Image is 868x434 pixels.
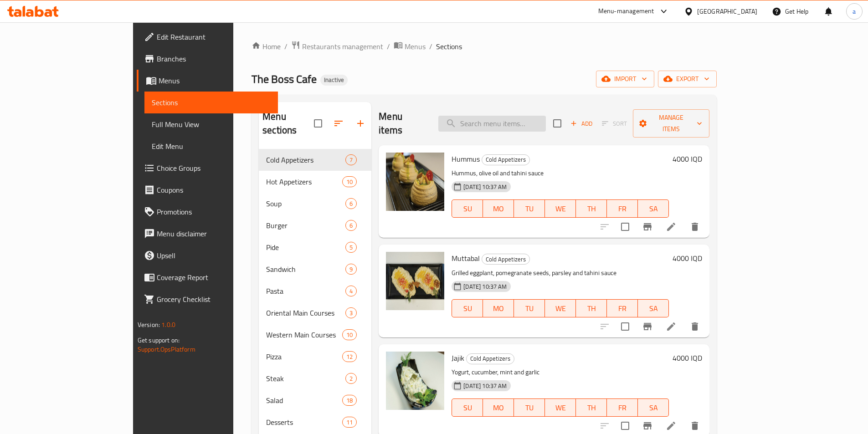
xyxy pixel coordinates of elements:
span: FR [611,202,634,215]
span: 5 [346,243,356,252]
li: / [284,41,288,52]
p: Hummus, olive oil and tahini sauce [452,168,669,179]
div: Cold Appetizers [466,353,514,364]
p: Grilled eggplant, pomegranate seeds, parsley and tahini sauce [452,267,669,279]
span: [DATE] 10:37 AM [460,282,510,291]
h2: Menu items [379,110,427,137]
span: Get support on: [138,334,180,346]
span: 7 [346,156,356,164]
a: Restaurants management [291,41,383,52]
span: Select to update [616,317,635,336]
span: Cold Appetizers [482,254,529,265]
span: Soup [266,198,345,209]
button: Add [567,117,596,131]
span: Select section [548,114,567,133]
button: export [658,71,717,87]
a: Edit menu item [666,321,677,332]
a: Grocery Checklist [137,288,278,310]
div: items [342,351,357,362]
span: SA [642,302,665,315]
span: WE [549,302,572,315]
div: Steak2 [259,368,371,389]
span: Branches [157,53,271,64]
span: TU [518,202,541,215]
span: a [853,6,856,16]
span: Select section first [596,117,633,131]
span: Add item [567,117,596,131]
span: SA [642,401,665,414]
a: Upsell [137,245,278,266]
span: Menus [405,41,426,52]
div: [GEOGRAPHIC_DATA] [697,6,757,16]
h6: 4000 IQD [673,252,702,265]
span: Menus [159,75,271,86]
div: Pizza [266,351,342,362]
span: Desserts [266,417,342,428]
span: Promotions [157,206,271,217]
div: items [345,373,357,384]
button: TH [576,299,607,317]
a: Edit menu item [666,420,677,431]
img: Jajik [386,352,444,410]
button: SU [452,299,483,317]
span: Salad [266,395,342,406]
span: FR [611,401,634,414]
a: Menus [394,41,426,52]
span: 10 [343,178,356,186]
span: The Boss Cafe [252,69,317,89]
span: 10 [343,331,356,339]
span: Pide [266,242,345,253]
div: Oriental Main Courses [266,307,345,318]
span: Pasta [266,286,345,296]
a: Coupons [137,179,278,201]
button: FR [607,199,638,218]
div: Desserts11 [259,411,371,433]
span: Burger [266,220,345,231]
span: Full Menu View [152,119,271,130]
span: [DATE] 10:37 AM [460,183,510,191]
div: items [345,264,357,275]
div: Inactive [320,75,348,86]
span: Muttabal [452,251,480,265]
button: SA [638,398,669,417]
button: TU [514,199,545,218]
span: 1.0.0 [161,319,175,331]
span: Upsell [157,250,271,261]
span: SA [642,202,665,215]
span: 12 [343,352,356,361]
div: items [345,242,357,253]
span: 9 [346,265,356,274]
button: import [596,71,654,87]
span: TU [518,401,541,414]
span: Edit Menu [152,141,271,152]
button: delete [684,316,706,337]
a: Edit Restaurant [137,26,278,48]
div: Pizza12 [259,346,371,368]
div: items [342,417,357,428]
span: 2 [346,374,356,383]
span: Cold Appetizers [467,353,514,364]
button: MO [483,199,514,218]
div: items [345,286,357,296]
button: FR [607,398,638,417]
span: Jajik [452,351,464,365]
span: 4 [346,287,356,296]
span: Edit Restaurant [157,31,271,42]
button: TH [576,398,607,417]
nav: breadcrumb [252,41,717,52]
button: SU [452,199,483,218]
div: Steak [266,373,345,384]
button: delete [684,216,706,238]
button: MO [483,398,514,417]
a: Edit Menu [144,135,278,157]
button: TH [576,199,607,218]
button: SU [452,398,483,417]
span: Sections [152,97,271,108]
span: Hummus [452,152,480,166]
span: TH [580,302,603,315]
span: Coupons [157,184,271,195]
div: Salad18 [259,389,371,411]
